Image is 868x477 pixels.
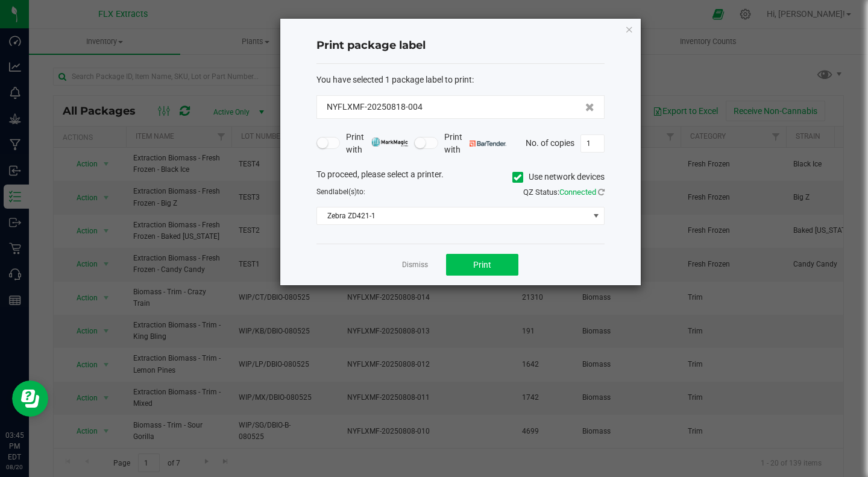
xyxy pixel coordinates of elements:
[402,260,428,270] a: Dismiss
[559,188,596,197] span: Connected
[327,101,423,113] span: NYFLXMF-20250818-004
[316,75,472,84] span: You have selected 1 package label to print
[473,260,491,270] span: Print
[523,188,605,197] span: QZ Status:
[317,207,589,224] span: Zebra ZD421-1
[316,38,605,54] h4: Print package label
[371,137,408,147] img: mark_magic_cybra.png
[316,188,365,196] span: Send to:
[12,381,48,417] iframe: Resource center
[307,168,614,186] div: To proceed, please select a printer.
[470,141,506,147] img: bartender.png
[444,131,506,156] span: Print with
[346,131,408,156] span: Print with
[512,171,605,183] label: Use network devices
[526,137,574,147] span: No. of copies
[316,74,605,86] div: :
[446,254,518,276] button: Print
[333,188,357,196] span: label(s)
